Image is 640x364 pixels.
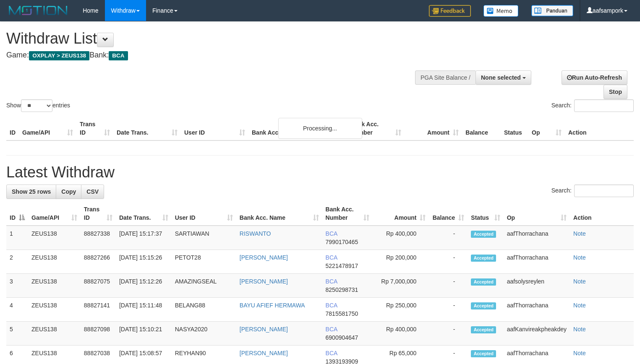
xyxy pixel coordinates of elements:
[471,350,496,357] span: Accepted
[81,322,116,346] td: 88827098
[76,117,113,140] th: Trans ID
[12,188,51,195] span: Show 25 rows
[531,5,573,16] img: panduan.png
[322,202,373,226] th: Bank Acc. Number: activate to sort column ascending
[565,117,634,140] th: Action
[6,99,70,112] label: Show entries
[81,250,116,274] td: 88827266
[326,239,358,245] span: Copy 7990170465 to clipboard
[405,117,462,140] th: Amount
[326,254,337,261] span: BCA
[109,51,128,60] span: BCA
[504,250,570,274] td: aafThorrachana
[81,202,116,226] th: Trans ID: activate to sort column ascending
[6,274,28,298] td: 3
[113,117,181,140] th: Date Trans.
[172,274,236,298] td: AMAZINGSEAL
[240,350,288,356] a: [PERSON_NAME]
[504,298,570,322] td: aafThorrachana
[429,202,468,226] th: Balance: activate to sort column ascending
[6,117,19,140] th: ID
[326,286,358,293] span: Copy 8250298731 to clipboard
[562,70,627,85] a: Run Auto-Refresh
[504,322,570,346] td: aafKanvireakpheakdey
[373,298,429,322] td: Rp 250,000
[326,263,358,269] span: Copy 5221478917 to clipboard
[429,274,468,298] td: -
[471,326,496,333] span: Accepted
[6,322,28,346] td: 5
[504,226,570,250] td: aafThorrachana
[28,202,81,226] th: Game/API: activate to sort column ascending
[373,274,429,298] td: Rp 7,000,000
[240,254,288,261] a: [PERSON_NAME]
[415,70,475,85] div: PGA Site Balance /
[326,326,337,333] span: BCA
[21,99,52,112] select: Showentries
[326,350,337,356] span: BCA
[475,70,531,85] button: None selected
[468,202,503,226] th: Status: activate to sort column ascending
[6,164,634,181] h1: Latest Withdraw
[573,350,586,356] a: Note
[573,278,586,285] a: Note
[116,250,172,274] td: [DATE] 15:15:26
[471,302,496,309] span: Accepted
[28,298,81,322] td: ZEUS138
[181,117,248,140] th: User ID
[19,117,76,140] th: Game/API
[278,118,362,139] div: Processing...
[6,226,28,250] td: 1
[61,188,76,195] span: Copy
[429,250,468,274] td: -
[573,302,586,309] a: Note
[116,226,172,250] td: [DATE] 15:17:37
[28,322,81,346] td: ZEUS138
[172,226,236,250] td: SARTIAWAN
[6,298,28,322] td: 4
[6,51,418,60] h4: Game: Bank:
[56,185,81,199] a: Copy
[326,230,337,237] span: BCA
[116,202,172,226] th: Date Trans.: activate to sort column ascending
[373,250,429,274] td: Rp 200,000
[28,274,81,298] td: ZEUS138
[504,274,570,298] td: aafsolysreylen
[28,250,81,274] td: ZEUS138
[240,230,271,237] a: RISWANTO
[326,278,337,285] span: BCA
[471,255,496,262] span: Accepted
[483,5,519,17] img: Button%20Memo.svg
[248,117,347,140] th: Bank Acc. Name
[172,322,236,346] td: NASYA2020
[6,4,70,17] img: MOTION_logo.png
[504,202,570,226] th: Op: activate to sort column ascending
[172,250,236,274] td: PETOT28
[86,188,99,195] span: CSV
[81,185,104,199] a: CSV
[6,185,56,199] a: Show 25 rows
[574,185,634,197] input: Search:
[573,326,586,333] a: Note
[28,226,81,250] td: ZEUS138
[462,117,501,140] th: Balance
[574,99,634,112] input: Search:
[81,226,116,250] td: 88827338
[326,302,337,309] span: BCA
[6,202,28,226] th: ID: activate to sort column descending
[570,202,634,226] th: Action
[172,202,236,226] th: User ID: activate to sort column ascending
[501,117,528,140] th: Status
[429,5,471,17] img: Feedback.jpg
[240,302,305,309] a: BAYU AFIEF HERMAWA
[373,322,429,346] td: Rp 400,000
[326,310,358,317] span: Copy 7815581750 to clipboard
[528,117,565,140] th: Op
[236,202,322,226] th: Bank Acc. Name: activate to sort column ascending
[551,99,634,112] label: Search:
[471,278,496,286] span: Accepted
[347,117,405,140] th: Bank Acc. Number
[573,254,586,261] a: Note
[326,334,358,341] span: Copy 6900904647 to clipboard
[373,202,429,226] th: Amount: activate to sort column ascending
